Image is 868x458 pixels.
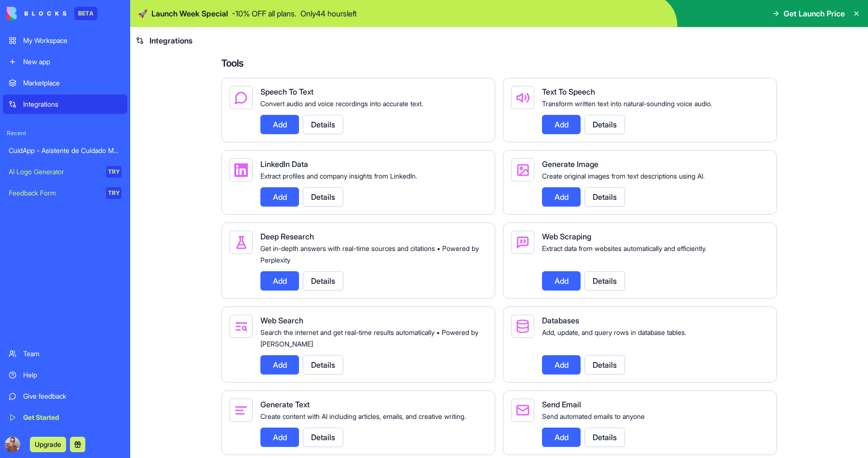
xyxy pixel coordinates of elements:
a: New app [3,52,127,71]
button: Add [542,355,581,375]
div: Team [23,349,122,359]
h4: Tools [221,56,777,70]
button: Details [303,187,343,207]
a: Help [3,365,127,385]
p: Only 44 hours left [300,8,357,19]
button: Add [542,115,581,134]
span: Convert audio and voice recordings into accurate text. [260,99,423,108]
img: ACg8ocLFM1tyFVyS3D8n3dfFeW9Cbr8VQm0Kw_d-qlUD2Q7A-KZqxx9LWA=s96-c [5,437,20,452]
span: Web Scraping [542,232,591,241]
button: Add [260,187,299,207]
span: Text To Speech [542,87,595,97]
span: Create content with AI including articles, emails, and creative writing. [260,412,466,420]
span: Add, update, and query rows in database tables. [542,328,686,336]
a: Team [3,344,127,363]
a: My Workspace [3,31,127,50]
button: Add [260,428,299,447]
div: BETA [74,7,97,20]
a: Feedback FormTRY [3,183,127,203]
span: Search the internet and get real-time results automatically • Powered by [PERSON_NAME] [260,328,478,348]
span: 🚀 [138,8,148,19]
span: Transform written text into natural-sounding voice audio. [542,99,712,108]
a: Upgrade [30,439,66,449]
div: Marketplace [23,78,122,88]
button: Add [542,187,581,207]
span: Generate Image [542,159,598,169]
button: Upgrade [30,437,66,452]
a: Give feedback [3,387,127,406]
button: Details [303,428,343,447]
button: Add [260,271,299,291]
a: CuidApp - Asistente de Cuidado Médico [3,141,127,160]
div: Feedback Form [9,188,99,198]
div: Integrations [23,99,122,109]
p: - 10 % OFF all plans. [232,8,297,19]
a: Integrations [3,95,127,114]
button: Add [260,115,299,134]
button: Details [303,115,343,134]
img: logo [7,7,67,20]
span: Extract profiles and company insights from LinkedIn. [260,172,417,180]
span: Launch Week Special [151,8,228,19]
button: Details [584,355,625,375]
div: New app [23,57,122,67]
button: Details [584,187,625,207]
span: Get in-depth answers with real-time sources and citations • Powered by Perplexity [260,244,479,264]
button: Details [303,271,343,291]
a: Marketplace [3,73,127,93]
button: Details [584,271,625,291]
div: TRY [106,166,122,178]
span: Databases [542,316,579,325]
div: TRY [106,187,122,199]
button: Add [542,271,581,291]
span: Web Search [260,316,303,325]
span: Extract data from websites automatically and efficiently. [542,244,706,252]
div: My Workspace [23,36,122,45]
div: AI Logo Generator [9,167,99,177]
button: Add [542,428,581,447]
span: Speech To Text [260,87,313,97]
div: CuidApp - Asistente de Cuidado Médico [9,146,122,155]
button: Details [303,355,343,375]
span: LinkedIn Data [260,159,308,169]
span: Recent [3,129,127,137]
a: AI Logo GeneratorTRY [3,162,127,181]
span: Get Launch Price [784,8,845,19]
span: Create original images from text descriptions using AI. [542,172,705,180]
span: Generate Text [260,400,310,409]
a: Get Started [3,408,127,427]
span: Integrations [149,35,192,46]
a: BETA [7,7,97,20]
span: Send automated emails to anyone [542,412,645,420]
button: Details [584,428,625,447]
div: Help [23,370,122,380]
span: Send Email [542,400,581,409]
button: Details [584,115,625,134]
div: Get Started [23,413,122,422]
div: Give feedback [23,391,122,401]
button: Add [260,355,299,375]
span: Deep Research [260,232,314,241]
